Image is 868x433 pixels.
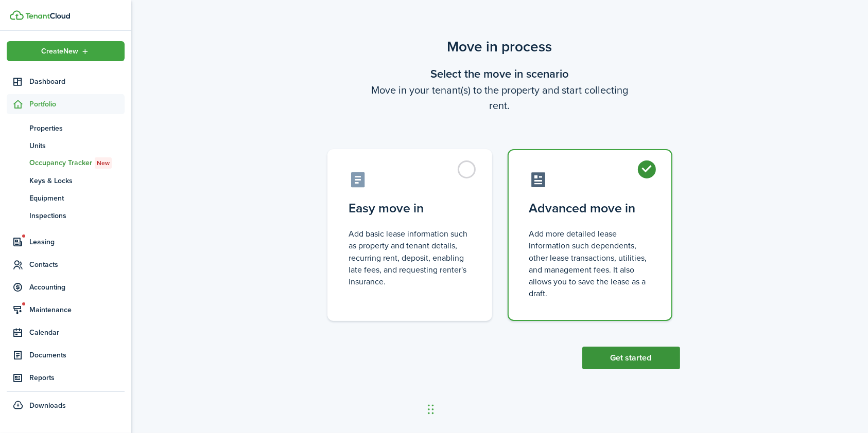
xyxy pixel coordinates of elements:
[29,210,125,221] span: Inspections
[29,193,125,204] span: Equipment
[320,65,680,82] wizard-step-header-title: Select the move in scenario
[7,207,125,224] a: Inspections
[25,13,70,19] img: TenantCloud
[320,82,680,113] wizard-step-header-description: Move in your tenant(s) to the property and start collecting rent.
[10,10,24,20] img: TenantCloud
[29,304,125,315] span: Maintenance
[529,199,651,218] control-radio-card-title: Advanced move in
[529,228,651,299] control-radio-card-description: Add more detailed lease information such dependents, other lease transactions, utilities, and man...
[29,99,125,110] span: Portfolio
[29,157,125,169] span: Occupancy Tracker
[428,394,434,425] div: Drag
[349,199,471,218] control-radio-card-title: Easy move in
[29,259,125,270] span: Contacts
[320,36,680,58] scenario-title: Move in process
[29,372,125,383] span: Reports
[582,347,680,369] button: Get started
[425,384,476,433] iframe: Chat Widget
[7,119,125,137] a: Properties
[7,154,125,172] a: Occupancy TrackerNew
[7,368,125,388] a: Reports
[42,48,79,55] span: Create New
[7,189,125,207] a: Equipment
[29,327,125,338] span: Calendar
[349,228,471,287] control-radio-card-description: Add basic lease information such as property and tenant details, recurring rent, deposit, enablin...
[29,237,125,247] span: Leasing
[29,175,125,186] span: Keys & Locks
[97,158,110,168] span: New
[29,123,125,134] span: Properties
[7,71,125,92] a: Dashboard
[29,400,66,411] span: Downloads
[7,137,125,154] a: Units
[7,41,125,61] button: Open menu
[29,76,125,87] span: Dashboard
[29,350,125,360] span: Documents
[29,140,125,151] span: Units
[7,172,125,189] a: Keys & Locks
[29,282,125,293] span: Accounting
